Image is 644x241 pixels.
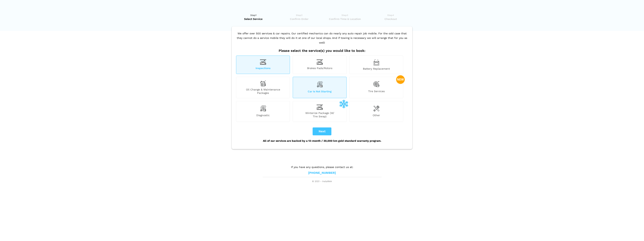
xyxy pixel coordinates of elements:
[236,88,290,95] span: Oil Change & Maintenance Packages
[339,99,348,108] img: winterize-icon_1.png
[236,66,290,70] span: Inspections
[236,114,290,118] span: Diagnostic
[235,31,409,49] p: We offer over 500 services & car repairs. Our certified mechanics can do nearly any auto repair j...
[293,66,346,70] span: Brakes Pads/Rotors
[396,75,405,84] img: new-badge-2-48.png
[293,90,346,95] span: Car is not starting
[369,17,412,21] span: Checkout
[369,13,412,21] a: Step4
[313,127,331,135] button: Next
[232,17,275,21] span: Select Service
[293,111,346,118] span: Winterize Package (W/ Tire Swap)
[323,13,366,21] a: Step3
[308,171,336,175] a: [PHONE_NUMBER]
[350,114,403,118] span: Other
[235,135,409,146] div: All of our services are backed by a 12-month / 20,000 km gold standard warranty program.
[263,180,381,183] span: © 2021 - instaMek
[232,13,275,21] a: Step1
[235,49,409,53] h2: Please select the service(s) you would like to book:
[278,13,321,21] a: Step2
[323,17,366,21] span: Confirm Time & Location
[278,17,321,21] span: Confirm Order
[350,90,403,95] span: Tire Services
[263,165,381,169] p: If you have any questions, please contact us at:
[350,67,403,70] span: Battery Replacement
